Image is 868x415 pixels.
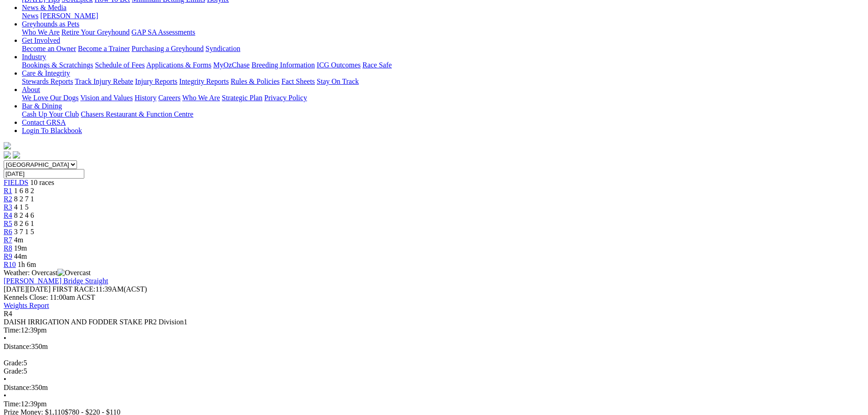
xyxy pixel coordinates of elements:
a: Applications & Forms [146,61,211,69]
a: Contact GRSA [22,118,66,126]
a: Fact Sheets [282,77,315,85]
span: Distance: [4,343,31,350]
span: 4 1 5 [14,203,29,211]
span: 10 races [30,179,54,186]
span: 8 2 6 1 [14,220,34,227]
img: Overcast [57,269,91,277]
span: 8 2 4 6 [14,211,34,219]
div: About [22,94,864,102]
a: R6 [4,228,12,236]
a: Syndication [205,45,240,52]
div: Industry [22,61,864,69]
a: MyOzChase [213,61,250,69]
div: DAISH IRRIGATION AND FODDER STAKE PR2 Division1 [4,318,864,326]
a: Get Involved [22,36,60,44]
a: Breeding Information [252,61,315,69]
a: R5 [4,220,12,227]
div: News & Media [22,12,864,20]
span: 3 7 1 5 [14,228,34,236]
a: R7 [4,236,12,244]
span: [DATE] [4,285,51,293]
a: Retire Your Greyhound [62,28,130,36]
a: Industry [22,53,46,61]
a: ICG Outcomes [317,61,360,69]
span: R4 [4,310,12,318]
a: [PERSON_NAME] Bridge Straight [4,277,108,285]
a: R1 [4,187,12,195]
a: Care & Integrity [22,69,70,77]
a: Privacy Policy [264,94,307,102]
a: Cash Up Your Club [22,110,79,118]
a: Chasers Restaurant & Function Centre [81,110,193,118]
a: Who We Are [22,28,60,36]
a: R2 [4,195,12,203]
span: 19m [14,244,27,252]
a: Bookings & Scratchings [22,61,93,69]
a: R3 [4,203,12,211]
span: [DATE] [4,285,27,293]
span: 1h 6m [18,261,36,268]
a: Rules & Policies [231,77,280,85]
a: Weights Report [4,302,49,309]
a: Login To Blackbook [22,127,82,134]
div: Bar & Dining [22,110,864,118]
a: Schedule of Fees [95,61,144,69]
span: R4 [4,211,12,219]
a: Stay On Track [317,77,359,85]
span: 8 2 7 1 [14,195,34,203]
span: 1 6 8 2 [14,187,34,195]
a: Injury Reports [135,77,177,85]
span: Time: [4,400,21,408]
span: • [4,334,6,342]
div: Get Involved [22,45,864,53]
span: Time: [4,326,21,334]
div: Care & Integrity [22,77,864,86]
div: Kennels Close: 11:00am ACST [4,293,864,302]
span: 44m [14,252,27,260]
div: Greyhounds as Pets [22,28,864,36]
a: Greyhounds as Pets [22,20,79,28]
span: 11:39AM(ACST) [52,285,147,293]
a: R10 [4,261,16,268]
a: Vision and Values [80,94,133,102]
a: Stewards Reports [22,77,73,85]
a: GAP SA Assessments [132,28,195,36]
img: twitter.svg [13,151,20,159]
a: History [134,94,156,102]
a: FIELDS [4,179,28,186]
span: 4m [14,236,23,244]
a: Purchasing a Greyhound [132,45,204,52]
span: Weather: Overcast [4,269,91,277]
a: R8 [4,244,12,252]
span: • [4,392,6,400]
a: [PERSON_NAME] [40,12,98,20]
a: Track Injury Rebate [75,77,133,85]
a: We Love Our Dogs [22,94,78,102]
span: Grade: [4,359,24,367]
a: Careers [158,94,180,102]
a: Become an Owner [22,45,76,52]
span: Grade: [4,367,24,375]
div: 5 [4,367,864,375]
a: News & Media [22,4,67,11]
span: • [4,375,6,383]
span: FIRST RACE: [52,285,95,293]
a: Integrity Reports [179,77,229,85]
a: Who We Are [182,94,220,102]
div: 350m [4,384,864,392]
div: 12:39pm [4,326,864,334]
a: R9 [4,252,12,260]
div: 5 [4,359,864,367]
a: Become a Trainer [78,45,130,52]
input: Select date [4,169,84,179]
